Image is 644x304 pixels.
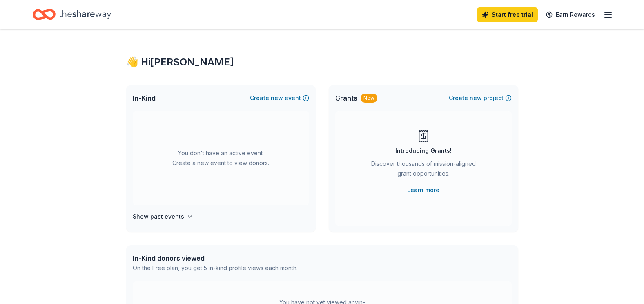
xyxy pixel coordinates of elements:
div: You don't have an active event. Create a new event to view donors. [133,111,309,205]
div: 👋 Hi [PERSON_NAME] [126,56,518,69]
h4: Show past events [133,212,184,221]
span: new [271,93,283,103]
button: Createnewevent [250,93,309,103]
button: Show past events [133,212,193,221]
div: In-Kind donors viewed [133,253,298,263]
a: Earn Rewards [541,7,600,22]
div: Introducing Grants! [395,146,452,156]
span: new [470,93,482,103]
a: Home [33,5,111,24]
div: New [361,94,377,103]
a: Learn more [407,185,439,195]
button: Createnewproject [449,93,512,103]
div: On the Free plan, you get 5 in-kind profile views each month. [133,263,298,273]
span: Grants [335,93,357,103]
a: Start free trial [477,7,538,22]
span: In-Kind [133,93,156,103]
div: Discover thousands of mission-aligned grant opportunities. [368,159,479,182]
